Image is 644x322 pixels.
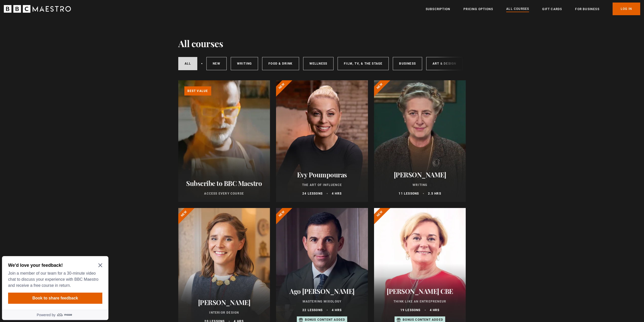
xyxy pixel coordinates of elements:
[463,7,493,12] a: Pricing Options
[426,57,462,70] a: Art & Design
[282,171,362,179] h2: Evy Poumpouras
[380,287,460,295] h2: [PERSON_NAME] CBE
[282,299,362,304] p: Mastering Mixology
[380,183,460,187] p: Writing
[506,6,529,12] a: All Courses
[8,39,102,50] button: Book to share feedback
[426,3,640,15] nav: Primary
[8,16,100,34] p: Join a member of our team for a 30-minute video chat to discuss your experience with BBC Maestro ...
[184,298,264,306] h2: [PERSON_NAME]
[332,308,342,312] p: 4 hrs
[393,57,422,70] a: Business
[4,5,71,13] svg: BBC Maestro
[282,287,362,295] h2: Ago [PERSON_NAME]
[380,171,460,179] h2: [PERSON_NAME]
[184,310,264,315] p: Interior Design
[276,80,368,202] a: Evy Poumpouras The Art of Influence 24 lessons 4 hrs New
[403,317,443,322] p: Bonus content added
[184,86,211,96] p: Best value
[8,8,100,14] h2: We'd love your feedback!
[542,7,562,12] a: Gift Cards
[430,308,440,312] p: 4 hrs
[613,3,640,15] a: Log In
[428,191,441,196] p: 2.5 hrs
[374,80,466,202] a: [PERSON_NAME] Writing 11 lessons 2.5 hrs New
[303,57,334,70] a: Wellness
[2,56,108,66] a: Powered by maze
[302,308,323,312] p: 22 lessons
[400,308,421,312] p: 19 lessons
[282,183,362,187] p: The Art of Influence
[262,57,299,70] a: Food & Drink
[426,7,450,12] a: Subscription
[305,317,345,322] p: Bonus content added
[231,57,258,70] a: Writing
[178,38,223,49] h1: All courses
[2,2,108,66] div: Optional study invitation
[332,191,342,196] p: 4 hrs
[178,57,198,70] a: All
[380,299,460,304] p: Think Like an Entrepreneur
[98,9,102,13] button: Close Maze Prompt
[338,57,389,70] a: Film, TV, & The Stage
[575,7,599,12] a: For business
[399,191,419,196] p: 11 lessons
[206,57,227,70] a: New
[302,191,323,196] p: 24 lessons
